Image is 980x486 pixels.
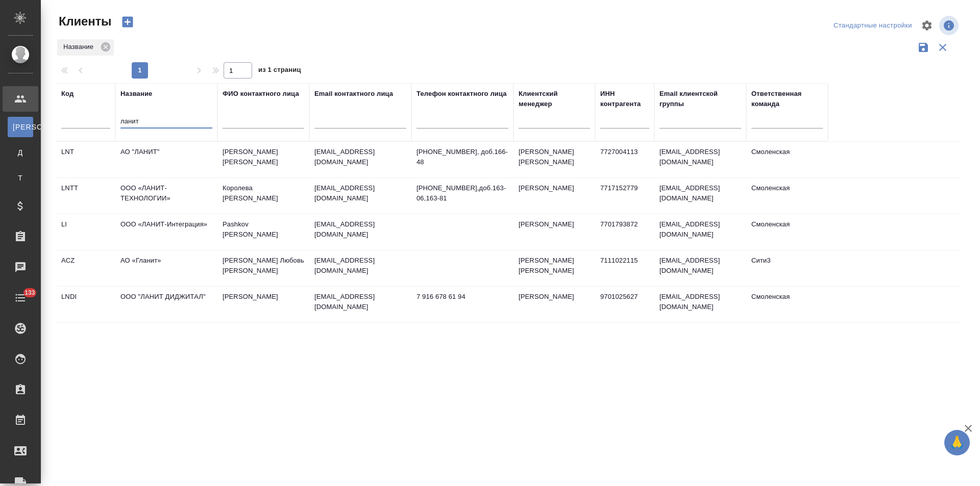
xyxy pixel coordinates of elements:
[948,432,966,453] span: 🙏
[18,288,41,298] span: 133
[654,178,746,214] td: [EMAIL_ADDRESS][DOMAIN_NAME]
[3,285,38,311] a: 133
[8,142,33,163] a: Д
[595,214,654,250] td: 7701793872
[513,178,595,214] td: [PERSON_NAME]
[654,214,746,250] td: [EMAIL_ADDRESS][DOMAIN_NAME]
[217,178,309,214] td: Королева [PERSON_NAME]
[258,64,301,79] span: из 1 страниц
[933,38,952,57] button: Сбросить фильтры
[416,89,507,99] div: Телефон контактного лица
[654,287,746,322] td: [EMAIL_ADDRESS][DOMAIN_NAME]
[600,89,649,109] div: ИНН контрагента
[746,142,828,177] td: Смоленская
[915,13,939,38] span: Настроить таблицу
[115,13,140,31] button: Создать
[513,287,595,322] td: [PERSON_NAME]
[314,147,406,167] p: [EMAIL_ADDRESS][DOMAIN_NAME]
[57,39,114,56] div: Название
[746,214,828,250] td: Смоленская
[217,142,309,177] td: [PERSON_NAME] [PERSON_NAME]
[831,18,915,34] div: split button
[513,214,595,250] td: [PERSON_NAME]
[654,250,746,286] td: [EMAIL_ADDRESS][DOMAIN_NAME]
[939,16,961,35] span: Посмотреть информацию
[115,142,217,177] td: АО "ЛАНИТ"
[56,287,115,322] td: LNDI
[120,89,152,99] div: Название
[314,292,406,312] p: [EMAIL_ADDRESS][DOMAIN_NAME]
[217,250,309,286] td: [PERSON_NAME] Любовь [PERSON_NAME]
[595,142,654,177] td: 7727004113
[115,178,217,214] td: ООО «ЛАНИТ-ТЕХНОЛОГИИ»
[314,89,393,99] div: Email контактного лица
[944,430,970,455] button: 🙏
[115,214,217,250] td: ООО «ЛАНИТ-Интеграция»
[746,178,828,214] td: Смоленская
[115,250,217,286] td: АО «Гланит»
[595,287,654,322] td: 9701025627
[56,250,115,286] td: ACZ
[8,168,33,188] a: Т
[914,38,933,57] button: Сохранить фильтры
[746,250,828,286] td: Сити3
[56,178,115,214] td: LNTT
[595,178,654,214] td: 7717152779
[115,287,217,322] td: ООО "ЛАНИТ ДИДЖИТАЛ"
[217,287,309,322] td: [PERSON_NAME]
[314,219,406,240] p: [EMAIL_ADDRESS][DOMAIN_NAME]
[416,147,508,167] p: [PHONE_NUMBER], доб.166-48
[659,89,741,109] div: Email клиентской группы
[513,250,595,286] td: [PERSON_NAME] [PERSON_NAME]
[13,147,28,158] span: Д
[56,214,115,250] td: LI
[13,173,28,183] span: Т
[314,255,406,276] p: [EMAIL_ADDRESS][DOMAIN_NAME]
[314,183,406,203] p: [EMAIL_ADDRESS][DOMAIN_NAME]
[63,42,97,52] p: Название
[416,183,508,203] p: [PHONE_NUMBER],доб.163-06,163-81
[416,292,508,302] p: 7 916 678 61 94
[513,142,595,177] td: [PERSON_NAME] [PERSON_NAME]
[61,89,73,99] div: Код
[56,13,111,30] span: Клиенты
[8,117,33,137] a: [PERSON_NAME]
[13,122,28,132] span: [PERSON_NAME]
[519,89,590,109] div: Клиентский менеджер
[595,250,654,286] td: 7111022115
[751,89,823,109] div: Ответственная команда
[654,142,746,177] td: [EMAIL_ADDRESS][DOMAIN_NAME]
[217,214,309,250] td: Pashkov [PERSON_NAME]
[223,89,299,99] div: ФИО контактного лица
[746,287,828,322] td: Смоленская
[56,142,115,177] td: LNT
